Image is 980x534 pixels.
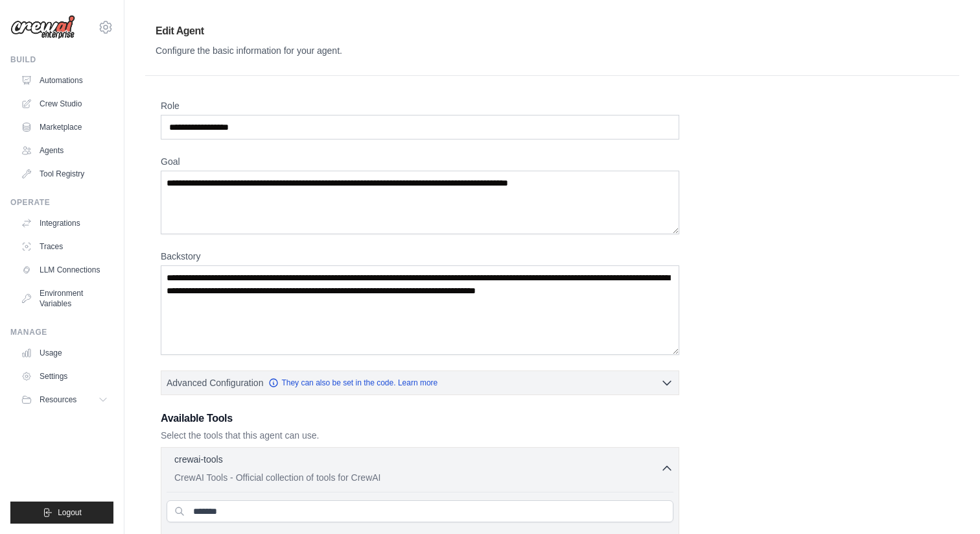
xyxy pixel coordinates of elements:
[10,502,113,524] button: Logout
[161,250,679,263] label: Backstory
[16,140,113,161] a: Agents
[156,44,949,57] div: Configure the basic information for your agent.
[161,99,679,112] label: Role
[10,327,113,337] div: Manage
[174,453,223,466] p: crewai-tools
[10,197,113,208] div: Operate
[16,343,113,363] a: Usage
[16,260,113,280] a: LLM Connections
[161,429,679,442] p: Select the tools that this agent can use.
[16,117,113,138] a: Marketplace
[16,213,113,234] a: Integrations
[16,93,113,114] a: Crew Studio
[161,155,679,168] label: Goal
[174,471,660,484] p: CrewAI Tools - Official collection of tools for CrewAI
[268,378,437,388] a: They can also be set in the code. Learn more
[161,371,679,394] button: Advanced Configuration They can also be set in the code. Learn more
[16,366,113,387] a: Settings
[167,376,263,389] span: Advanced Configuration
[10,15,75,40] img: Logo
[16,236,113,257] a: Traces
[16,70,113,91] a: Automations
[16,283,113,314] a: Environment Variables
[58,507,82,518] span: Logout
[16,389,113,410] button: Resources
[16,164,113,184] a: Tool Registry
[156,23,949,39] h1: Edit Agent
[167,453,673,484] button: crewai-tools CrewAI Tools - Official collection of tools for CrewAI
[161,411,679,426] h3: Available Tools
[10,55,113,65] div: Build
[40,394,76,405] span: Resources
